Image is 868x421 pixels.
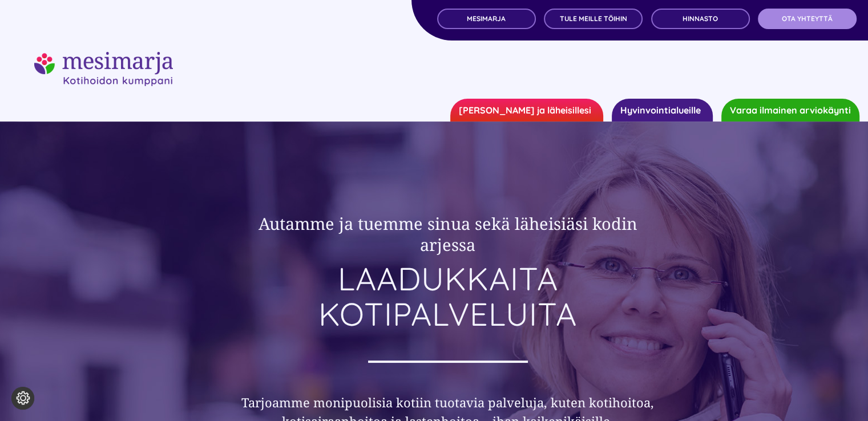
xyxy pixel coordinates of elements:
[229,261,667,331] h1: LAADUKKAITA KOTIPALVELUITA
[721,99,859,122] a: Varaa ilmainen arviokäynti
[437,9,536,29] a: MESIMARJA
[758,9,857,29] a: OTA YHTEYTTÄ
[544,9,643,29] a: TULE MEILLE TÖIHIN
[612,99,713,122] a: Hyvinvointialueille
[11,387,34,410] button: Evästeasetukset
[229,213,667,256] h2: Autamme ja tuemme sinua sekä läheisiäsi kodin arjessa
[467,15,506,23] span: MESIMARJA
[34,52,173,86] img: mesimarjasi
[683,15,718,23] span: Hinnasto
[34,50,173,64] a: mesimarjasi
[651,9,750,29] a: Hinnasto
[560,15,627,23] span: TULE MEILLE TÖIHIN
[782,15,833,23] span: OTA YHTEYTTÄ
[450,99,603,122] a: [PERSON_NAME] ja läheisillesi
